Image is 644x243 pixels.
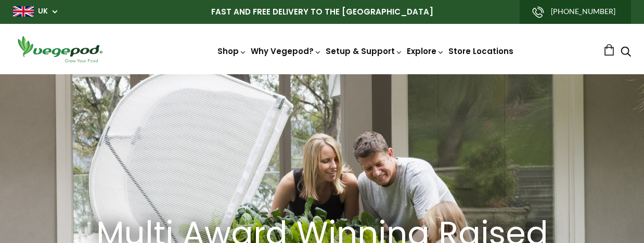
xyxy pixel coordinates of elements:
[13,34,107,64] img: Vegepod
[621,47,631,58] a: Search
[217,46,247,57] a: Shop
[448,46,513,57] a: Store Locations
[407,46,444,57] a: Explore
[13,6,34,17] img: gb_large.png
[38,6,48,17] a: UK
[251,46,321,57] a: Why Vegepod?
[326,46,403,57] a: Setup & Support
